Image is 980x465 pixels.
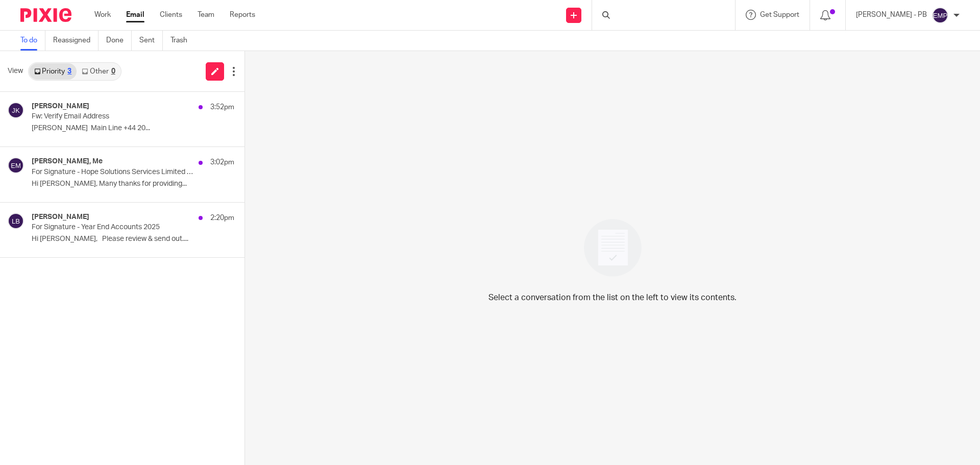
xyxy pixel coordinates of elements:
[77,63,120,80] a: Other0
[230,10,255,20] a: Reports
[577,212,648,283] img: image
[8,102,24,118] img: svg%3E
[20,31,45,51] a: To do
[8,157,24,174] img: svg%3E
[8,213,24,229] img: svg%3E
[32,112,194,121] p: Fw: Verify Email Address
[210,157,234,167] p: 3:02pm
[32,124,234,133] p: [PERSON_NAME] Main Line +44 20...
[856,10,927,20] p: [PERSON_NAME] - PB
[29,63,77,80] a: Priority3
[32,157,103,166] h4: [PERSON_NAME], Me
[32,180,234,188] p: Hi [PERSON_NAME], Many thanks for providing...
[32,102,89,111] h4: [PERSON_NAME]
[760,11,799,18] span: Get Support
[111,68,115,75] div: 0
[932,7,948,23] img: svg%3E
[94,10,111,20] a: Work
[126,10,144,20] a: Email
[8,66,23,77] span: View
[160,10,182,20] a: Clients
[20,8,71,22] img: Pixie
[32,168,194,177] p: For Signature - Hope Solutions Services Limited 2025
[210,102,234,112] p: 3:52pm
[139,31,163,51] a: Sent
[32,223,194,232] p: For Signature - Year End Accounts 2025
[53,31,99,51] a: Reassigned
[210,213,234,223] p: 2:20pm
[32,235,234,243] p: Hi [PERSON_NAME], Please review & send out....
[67,68,71,75] div: 3
[32,213,89,222] h4: [PERSON_NAME]
[198,10,214,20] a: Team
[488,291,737,304] p: Select a conversation from the list on the left to view its contents.
[106,31,132,51] a: Done
[170,31,195,51] a: Trash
